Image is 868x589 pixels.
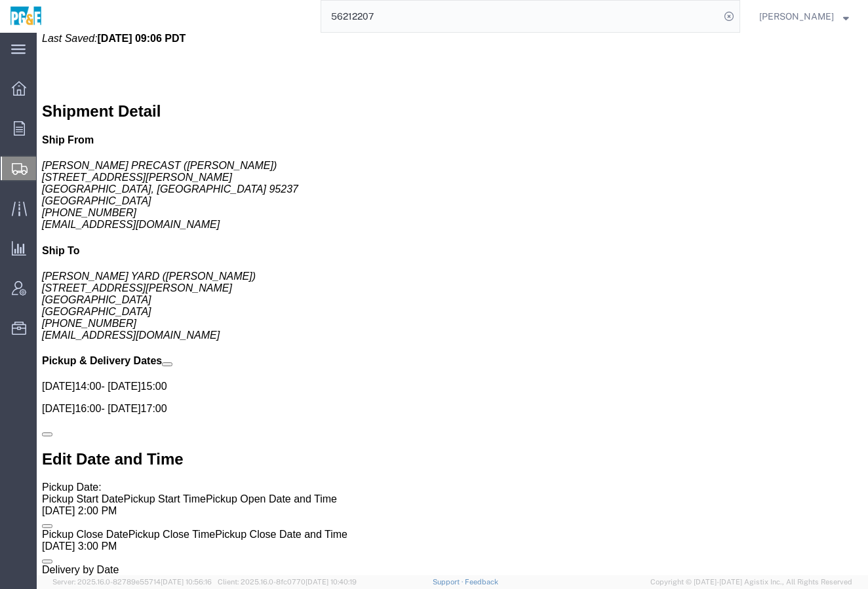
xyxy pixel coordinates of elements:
[161,578,212,586] span: [DATE] 10:56:16
[52,578,212,586] span: Server: 2025.16.0-82789e55714
[37,33,868,575] iframe: FS Legacy Container
[759,9,834,24] span: Wendy Hetrick
[9,7,43,26] img: logo
[321,1,720,32] input: Search for shipment number, reference number
[759,9,850,24] button: [PERSON_NAME]
[465,578,498,586] a: Feedback
[218,578,357,586] span: Client: 2025.16.0-8fc0770
[433,578,465,586] a: Support
[306,578,357,586] span: [DATE] 10:40:19
[650,577,852,588] span: Copyright © [DATE]-[DATE] Agistix Inc., All Rights Reserved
